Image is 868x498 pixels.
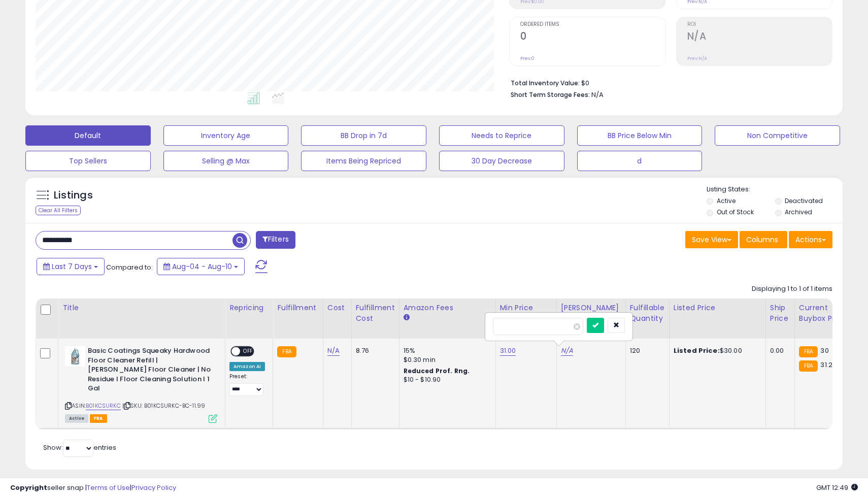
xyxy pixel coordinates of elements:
strong: Copyright [10,483,47,492]
b: Basic Coatings Squeaky Hardwood Floor Cleaner Refill | [PERSON_NAME] Floor Cleaner | No Residue I... [88,346,211,396]
b: Reduced Prof. Rng. [404,367,470,375]
button: Items Being Repriced [301,151,426,171]
button: Needs to Reprice [439,125,564,146]
span: Ordered Items [520,22,665,27]
span: All listings currently available for purchase on Amazon [65,414,88,423]
a: Terms of Use [87,483,130,492]
span: | SKU: B01KCSURKC-BC-11.99 [122,402,205,410]
button: Columns [740,231,787,248]
a: B01KCSURKC [86,402,121,410]
span: Last 7 Days [52,261,92,272]
div: Ship Price [770,303,790,324]
span: 31.28 [820,360,837,370]
h5: Listings [54,188,93,203]
div: Cost [327,303,347,313]
h2: N/A [687,30,832,44]
li: $0 [511,76,825,88]
div: Clear All Filters [36,206,81,215]
small: FBA [799,360,818,372]
span: 30 [820,346,828,355]
a: N/A [561,346,573,356]
h2: 0 [520,30,665,44]
button: Actions [789,231,832,248]
button: BB Drop in 7d [301,125,426,146]
button: Top Sellers [25,151,151,171]
span: Aug-04 - Aug-10 [172,261,232,272]
div: Preset: [229,373,265,396]
div: 15% [404,346,488,355]
div: Amazon Fees [404,303,491,313]
button: Selling @ Max [163,151,289,171]
div: Amazon AI [229,362,265,371]
div: Displaying 1 to 1 of 1 items [752,284,832,294]
div: Fulfillment Cost [356,303,395,324]
button: d [577,151,703,171]
div: 0.00 [770,346,787,355]
div: ASIN: [65,346,217,421]
div: seller snap | | [10,483,176,493]
div: $30.00 [674,346,758,355]
div: Title [62,303,221,313]
div: Fulfillable Quantity [630,303,665,324]
div: [PERSON_NAME] [561,303,621,313]
small: Prev: N/A [687,55,707,61]
img: 31VS2wq+PLL._SL40_.jpg [65,346,85,367]
small: FBA [277,346,296,357]
span: OFF [240,347,256,356]
div: Current Buybox Price [799,303,851,324]
small: Prev: 0 [520,55,535,61]
span: N/A [591,90,604,99]
div: $10 - $10.90 [404,376,488,384]
div: Min Price [500,303,552,313]
button: 30 Day Decrease [439,151,564,171]
b: Short Term Storage Fees: [511,90,590,99]
a: Privacy Policy [131,483,176,492]
a: N/A [327,346,340,356]
button: Non Competitive [715,125,840,146]
button: Default [25,125,151,146]
span: ROI [687,22,832,27]
div: Fulfillment [277,303,318,313]
label: Out of Stock [717,208,754,216]
button: Last 7 Days [37,258,105,275]
div: Listed Price [674,303,761,313]
small: FBA [799,346,818,357]
b: Listed Price: [674,346,720,355]
label: Active [717,196,736,205]
div: 8.76 [356,346,391,355]
button: Save View [685,231,738,248]
div: $0.30 min [404,355,488,364]
a: 31.00 [500,346,516,356]
span: Compared to: [106,262,153,272]
span: FBA [90,414,107,423]
small: Amazon Fees. [404,313,410,322]
p: Listing States: [707,185,842,194]
button: Inventory Age [163,125,289,146]
label: Archived [785,208,812,216]
button: BB Price Below Min [577,125,703,146]
label: Deactivated [785,196,823,205]
span: 2025-08-18 12:49 GMT [816,483,858,492]
div: Repricing [229,303,269,313]
span: Columns [746,235,778,245]
button: Aug-04 - Aug-10 [157,258,245,275]
b: Total Inventory Value: [511,79,580,87]
button: Filters [256,231,295,249]
span: Show: entries [43,443,116,452]
div: 120 [630,346,661,355]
